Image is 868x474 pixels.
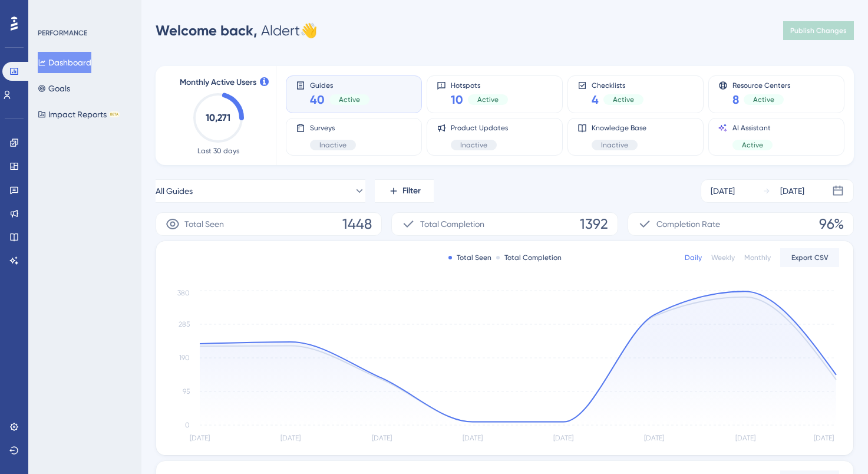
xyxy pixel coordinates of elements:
[780,248,839,267] button: Export CSV
[280,434,301,442] tspan: [DATE]
[460,140,487,150] span: Inactive
[206,112,230,123] text: 10,271
[732,123,773,133] span: AI Assistant
[372,434,392,442] tspan: [DATE]
[402,184,421,198] span: Filter
[592,81,643,89] span: Checklists
[38,104,120,125] button: Impact ReportsBETA
[342,215,372,233] span: 1448
[197,146,239,156] span: Last 30 days
[183,387,190,396] tspan: 95
[742,140,763,150] span: Active
[791,253,829,262] span: Export CSV
[735,434,755,442] tspan: [DATE]
[156,184,193,198] span: All Guides
[420,217,484,231] span: Total Completion
[451,81,508,89] span: Hotspots
[375,179,434,203] button: Filter
[451,123,508,133] span: Product Updates
[156,22,258,39] span: Welcome back,
[732,81,790,89] span: Resource Centers
[310,91,325,108] span: 40
[180,75,256,90] span: Monthly Active Users
[451,91,463,108] span: 10
[496,253,562,262] div: Total Completion
[753,95,774,104] span: Active
[656,217,720,231] span: Completion Rate
[310,81,369,89] span: Guides
[814,434,834,442] tspan: [DATE]
[711,253,735,262] div: Weekly
[179,320,190,328] tspan: 285
[644,434,664,442] tspan: [DATE]
[38,78,70,99] button: Goals
[156,179,365,203] button: All Guides
[783,21,854,40] button: Publish Changes
[601,140,628,150] span: Inactive
[310,123,356,133] span: Surveys
[448,253,491,262] div: Total Seen
[177,289,190,297] tspan: 380
[819,215,844,233] span: 96%
[732,91,739,108] span: 8
[463,434,483,442] tspan: [DATE]
[38,52,91,73] button: Dashboard
[790,26,847,35] span: Publish Changes
[613,95,634,104] span: Active
[109,111,120,117] div: BETA
[685,253,702,262] div: Daily
[339,95,360,104] span: Active
[580,215,608,233] span: 1392
[190,434,210,442] tspan: [DATE]
[185,421,190,429] tspan: 0
[477,95,499,104] span: Active
[711,184,735,198] div: [DATE]
[38,28,87,38] div: PERFORMANCE
[179,354,190,362] tspan: 190
[184,217,224,231] span: Total Seen
[592,91,599,108] span: 4
[744,253,771,262] div: Monthly
[553,434,573,442] tspan: [DATE]
[319,140,346,150] span: Inactive
[592,123,646,133] span: Knowledge Base
[156,21,318,40] div: Aldert 👋
[780,184,804,198] div: [DATE]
